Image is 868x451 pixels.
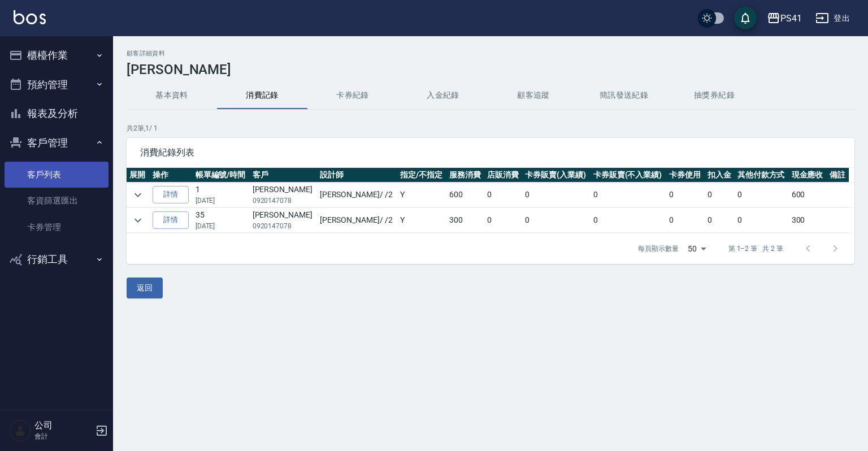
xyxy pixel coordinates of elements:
p: 會計 [34,431,92,441]
th: 帳單編號/時間 [193,168,250,183]
div: 50 [683,233,710,264]
img: Logo [14,10,46,24]
button: PS41 [762,7,806,30]
button: 返回 [127,277,163,298]
th: 服務消費 [446,168,484,183]
th: 操作 [150,168,193,183]
th: 扣入金 [705,168,735,183]
button: 顧客追蹤 [488,82,579,109]
td: [PERSON_NAME] [250,208,317,233]
button: expand row [129,212,146,229]
div: PS41 [780,11,802,25]
button: 預約管理 [5,70,108,99]
p: 第 1–2 筆 共 2 筆 [728,244,783,254]
td: 300 [789,208,827,233]
button: 行銷工具 [5,245,108,274]
td: 0 [522,208,590,233]
td: [PERSON_NAME] [250,183,317,207]
td: 0 [735,208,789,233]
th: 卡券販賣(入業績) [522,168,590,183]
button: 消費記錄 [217,82,307,109]
th: 現金應收 [789,168,827,183]
th: 客戶 [250,168,317,183]
th: 卡券使用 [666,168,704,183]
button: save [734,7,757,29]
h3: [PERSON_NAME] [127,62,854,77]
button: 入金紀錄 [398,82,488,109]
td: [PERSON_NAME] / /2 [317,208,397,233]
a: 詳情 [153,211,189,229]
a: 客資篩選匯出 [5,188,108,214]
td: 600 [789,183,827,207]
td: Y [397,208,446,233]
th: 指定/不指定 [397,168,446,183]
td: 0 [735,183,789,207]
th: 備註 [827,168,849,183]
a: 詳情 [153,186,189,203]
td: 0 [666,208,704,233]
td: 0 [484,183,522,207]
button: 卡券紀錄 [307,82,398,109]
h5: 公司 [34,420,92,431]
th: 設計師 [317,168,397,183]
p: 共 2 筆, 1 / 1 [127,123,854,133]
th: 展開 [127,168,150,183]
h2: 顧客詳細資料 [127,50,854,57]
td: 0 [705,183,735,207]
button: 基本資料 [127,82,217,109]
button: 櫃檯作業 [5,41,108,70]
button: 報表及分析 [5,99,108,128]
td: [PERSON_NAME] / /2 [317,183,397,207]
td: 600 [446,183,484,207]
button: 登出 [811,8,854,29]
p: [DATE] [196,221,247,231]
p: [DATE] [196,196,247,206]
a: 卡券管理 [5,214,108,240]
td: 1 [193,183,250,207]
td: 35 [193,208,250,233]
td: 300 [446,208,484,233]
td: 0 [522,183,590,207]
p: 每頁顯示數量 [638,244,679,254]
th: 卡券販賣(不入業績) [591,168,667,183]
img: Person [9,419,32,442]
button: 客戶管理 [5,128,108,158]
p: 0920147078 [253,221,314,231]
td: 0 [705,208,735,233]
th: 其他付款方式 [735,168,789,183]
a: 客戶列表 [5,162,108,188]
td: 0 [666,183,704,207]
button: expand row [129,187,146,203]
td: Y [397,183,446,207]
button: 簡訊發送紀錄 [579,82,669,109]
th: 店販消費 [484,168,522,183]
td: 0 [591,183,667,207]
span: 消費紀錄列表 [140,147,841,158]
button: 抽獎券紀錄 [669,82,759,109]
p: 0920147078 [253,196,314,206]
td: 0 [484,208,522,233]
td: 0 [591,208,667,233]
